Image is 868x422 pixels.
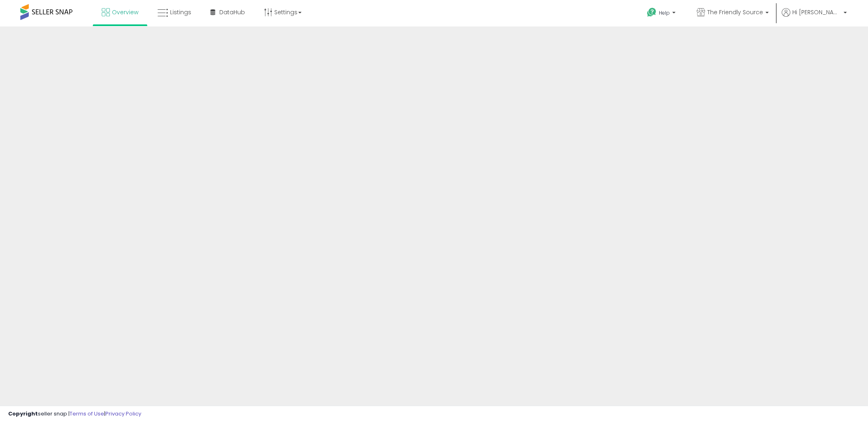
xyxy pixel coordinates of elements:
[219,8,245,16] span: DataHub
[170,8,191,16] span: Listings
[641,1,684,26] a: Help
[659,9,670,16] span: Help
[792,8,841,16] span: Hi [PERSON_NAME]
[707,8,763,16] span: The Friendly Source
[112,8,138,16] span: Overview
[782,8,847,26] a: Hi [PERSON_NAME]
[647,7,657,17] i: Get Help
